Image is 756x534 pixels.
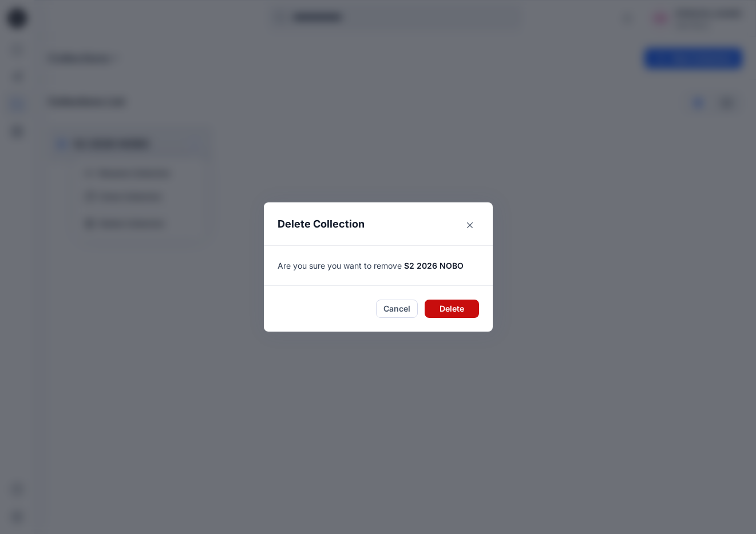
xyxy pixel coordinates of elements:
[404,261,464,270] span: S2 2026 NOBO
[461,216,479,234] button: Close
[425,300,479,318] button: Delete
[376,300,418,318] button: Cancel
[264,202,493,245] header: Delete Collection
[278,260,479,272] p: Are you sure you want to remove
